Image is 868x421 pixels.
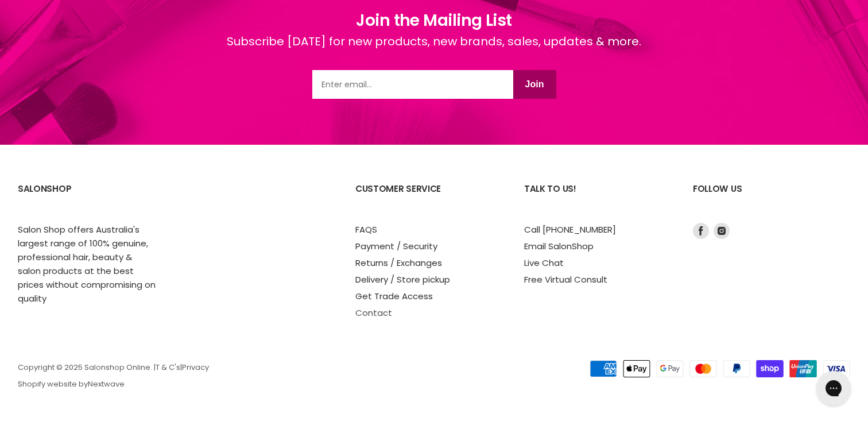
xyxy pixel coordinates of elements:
a: Delivery / Store pickup [355,273,450,285]
input: Email [312,70,513,99]
a: Nextwave [88,378,125,389]
a: Get Trade Access [355,290,433,302]
a: Contact [355,307,392,319]
h1: Join the Mailing List [227,9,641,33]
a: Call [PHONE_NUMBER] [524,223,616,235]
h2: Follow us [693,175,850,222]
button: Join [513,70,556,99]
h2: SalonShop [18,175,164,222]
h2: Customer Service [355,175,501,222]
a: Email SalonShop [524,240,594,252]
a: Free Virtual Consult [524,273,607,285]
a: FAQS [355,223,377,235]
p: Salon Shop offers Australia's largest range of 100% genuine, professional hair, beauty & salon pr... [18,223,156,306]
h2: Talk to us! [524,175,670,222]
p: Copyright © 2025 Salonshop Online. | | Shopify website by [18,364,510,389]
a: Payment / Security [355,240,437,252]
a: Returns / Exchanges [355,257,442,269]
a: Privacy [182,362,209,373]
div: Subscribe [DATE] for new products, new brands, sales, updates & more. [227,33,641,70]
a: T & C's [156,362,180,373]
a: Live Chat [524,257,564,269]
iframe: Gorgias live chat messenger [811,367,857,410]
